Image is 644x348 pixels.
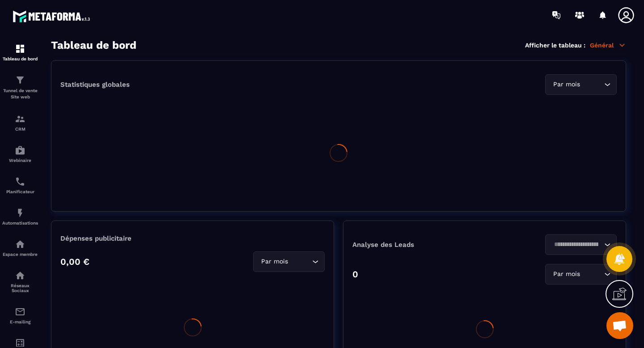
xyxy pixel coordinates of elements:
[13,8,93,25] img: logo
[551,80,582,89] span: Par mois
[60,256,89,267] p: 0,00 €
[15,114,25,124] img: formation
[15,43,25,54] img: formation
[15,239,25,250] img: automations
[51,39,136,51] h3: Tableau de bord
[352,241,485,249] p: Analyse des Leads
[60,81,130,89] p: Statistiques globales
[582,269,602,279] input: Search for option
[2,201,38,232] a: automationsautomationsAutomatisations
[15,75,25,85] img: formation
[2,158,38,163] p: Webinaire
[2,107,38,138] a: formationformationCRM
[2,221,38,225] p: Automatisations
[2,283,38,293] p: Réseaux Sociaux
[15,306,25,317] img: email
[2,300,38,331] a: emailemailE-mailing
[60,234,325,242] p: Dépenses publicitaire
[606,312,633,339] div: Ouvrir le chat
[545,264,617,284] div: Search for option
[2,68,38,107] a: formationformationTunnel de vente Site web
[2,170,38,201] a: schedulerschedulerPlanificateur
[2,88,38,100] p: Tunnel de vente Site web
[2,127,38,132] p: CRM
[551,269,582,279] span: Par mois
[15,208,25,218] img: automations
[290,257,310,267] input: Search for option
[352,269,358,280] p: 0
[2,37,38,68] a: formationformationTableau de bord
[2,252,38,257] p: Espace membre
[590,41,626,49] p: Général
[2,138,38,170] a: automationsautomationsWebinaire
[15,270,25,281] img: social-network
[2,263,38,300] a: social-networksocial-networkRéseaux Sociaux
[2,232,38,263] a: automationsautomationsEspace membre
[15,145,25,156] img: automations
[545,234,617,255] div: Search for option
[259,257,290,267] span: Par mois
[582,80,602,89] input: Search for option
[15,176,25,187] img: scheduler
[551,240,602,250] input: Search for option
[525,42,585,49] p: Afficher le tableau :
[545,74,617,95] div: Search for option
[2,189,38,194] p: Planificateur
[2,319,38,324] p: E-mailing
[2,56,38,61] p: Tableau de bord
[253,251,325,272] div: Search for option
